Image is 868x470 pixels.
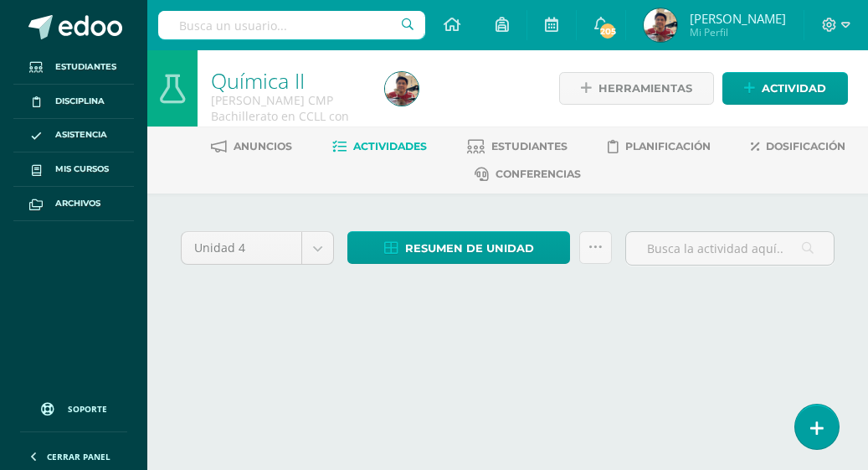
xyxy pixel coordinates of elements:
a: Anuncios [211,133,292,160]
a: Resumen de unidad [347,231,570,264]
span: Estudiantes [491,140,568,152]
span: Unidad 4 [194,232,289,264]
a: Mis cursos [13,152,134,187]
span: Estudiantes [55,60,116,74]
span: Dosificación [766,140,845,152]
span: Actividad [762,73,826,104]
a: Soporte [20,386,127,427]
a: Asistencia [13,119,134,153]
span: Archivos [55,197,100,210]
span: Herramientas [598,73,692,104]
span: [PERSON_NAME] [690,10,786,27]
span: Resumen de unidad [405,233,534,264]
span: Mis cursos [55,163,109,176]
span: Asistencia [55,128,107,142]
span: Soporte [68,403,107,415]
h1: Química II [211,69,365,92]
a: Conferencias [475,161,581,188]
a: Estudiantes [467,133,568,160]
a: Química II [211,66,305,95]
a: Herramientas [559,72,714,105]
span: Actividades [353,140,427,152]
div: Quinto Bachillerato CMP Bachillerato en CCLL con Orientación en Computación 'D' [211,92,365,156]
a: Unidad 4 [182,232,333,264]
img: bfd5407fb0f443f67a8cea95c6a37b99.png [385,72,419,106]
img: bfd5407fb0f443f67a8cea95c6a37b99.png [644,8,677,42]
span: Conferencias [496,168,581,180]
a: Actividades [332,133,427,160]
a: Archivos [13,187,134,221]
a: Actividad [722,72,848,105]
span: 205 [598,22,617,40]
span: Mi Perfil [690,25,786,39]
a: Estudiantes [13,50,134,85]
span: Cerrar panel [47,451,110,462]
a: Dosificación [751,133,845,160]
a: Disciplina [13,85,134,119]
a: Planificación [608,133,711,160]
span: Anuncios [234,140,292,152]
input: Busca un usuario... [158,11,425,39]
span: Planificación [625,140,711,152]
span: Disciplina [55,95,105,108]
input: Busca la actividad aquí... [626,232,834,265]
